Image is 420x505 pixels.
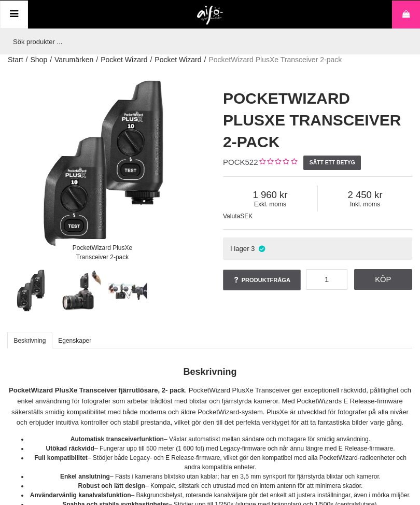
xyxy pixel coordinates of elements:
a: Pocket Wizard [155,54,201,65]
a: Produktfråga [223,270,301,290]
img: PocketWizard PlusXe Transceiver 2-pack [9,269,53,313]
span: / [204,54,206,65]
span: / [50,54,52,65]
strong: PocketWizard PlusXe Transceiver fjärrutlösare, 2- pack [9,386,185,394]
img: logo.png [197,6,223,25]
div: Kundbetyg: 0 [258,157,297,168]
li: – Växlar automatiskt mellan sändare och mottagare för smidig användning. [29,434,412,444]
span: I lager [230,245,249,252]
a: Start [8,54,23,65]
a: Beskrivning [7,332,52,348]
strong: Automatisk transceiverfunktion [71,436,164,443]
strong: Enkel anslutning [60,473,110,480]
a: Pocket Wizard [101,54,147,65]
span: 3 [251,245,255,252]
span: SEK [240,213,253,220]
li: – Bakgrundsbelyst, roterande kanalväljare gör det enkelt att justera inställningar, även i mörka ... [29,490,412,500]
span: POCK522 [223,158,258,166]
p: . PocketWizard PlusXe Transceiver ger exceptionell räckvidd, pålitlighet och enkel användning för... [8,385,412,428]
span: Exkl. moms [223,201,317,208]
li: – Stödjer både Legacy- och E Release-firmware, vilket gör den kompatibel med alla PocketWizard-ra... [29,453,412,472]
span: / [96,54,98,65]
a: Varumärken [54,54,93,65]
span: / [26,54,28,65]
img: Fjärrutlös kamera [57,269,101,313]
span: 1 960 [223,189,317,201]
a: Egenskaper [52,332,98,348]
div: PocketWizard PlusXe Transceiver 2-pack [55,239,150,266]
h1: PocketWizard PlusXe Transceiver 2-pack [223,88,412,153]
strong: Full kompatibilitet [34,454,88,461]
input: Sök produkter ... [8,29,407,54]
strong: Användarvänlig kanalvalsfunktion [30,492,131,499]
strong: Robust och lätt design [78,482,145,489]
li: – Fungerar upp till 500 meter (1 600 fot) med Legacy-firmware och når ännu längre med E Release-f... [29,444,412,453]
span: 2 450 [318,189,412,201]
a: Shop [30,54,47,65]
a: Sätt ett betyg [303,156,361,170]
h2: Beskrivning [8,366,412,378]
a: Köp [354,269,413,290]
li: – Fästs i kamerans blixtsko utan kablar; har en 3,5 mm synkport för fjärrstyrda blixtar och kameror. [29,472,412,481]
span: / [150,54,152,65]
span: Inkl. moms [318,201,412,208]
i: I lager [257,245,266,252]
span: Valuta [223,213,240,220]
img: Auto-relay funktion, fjärrutlös kamera och blixt [105,269,149,313]
span: PocketWizard PlusXe Transceiver 2-pack [208,54,342,65]
li: – Kompakt, slitstark och utrustad med en intern antenn för att minimera skador. [29,481,412,490]
strong: Utökad räckvidd [46,445,94,452]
